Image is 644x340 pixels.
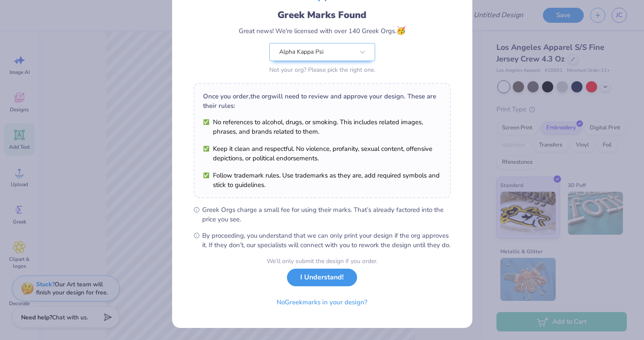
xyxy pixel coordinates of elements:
div: Not your org? Please pick the right one. [269,65,375,74]
span: By proceeding, you understand that we can only print your design if the org approves it. If they ... [202,231,451,250]
button: NoGreekmarks in your design? [269,294,375,311]
div: Greek Marks Found [277,8,367,22]
li: Keep it clean and respectful. No violence, profanity, sexual content, offensive depictions, or po... [203,144,441,163]
div: We’ll only submit the design if you order. [267,257,378,266]
div: Great news! We're licensed with over 140 Greek Orgs. [239,25,406,37]
li: No references to alcohol, drugs, or smoking. This includes related images, phrases, and brands re... [203,117,441,136]
div: Once you order, the org will need to review and approve your design. These are their rules: [203,92,441,110]
span: Greek Orgs charge a small fee for using their marks. That’s already factored into the price you see. [202,205,451,224]
button: I Understand! [287,269,357,286]
li: Follow trademark rules. Use trademarks as they are, add required symbols and stick to guidelines. [203,171,441,190]
span: 🥳 [396,25,406,36]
